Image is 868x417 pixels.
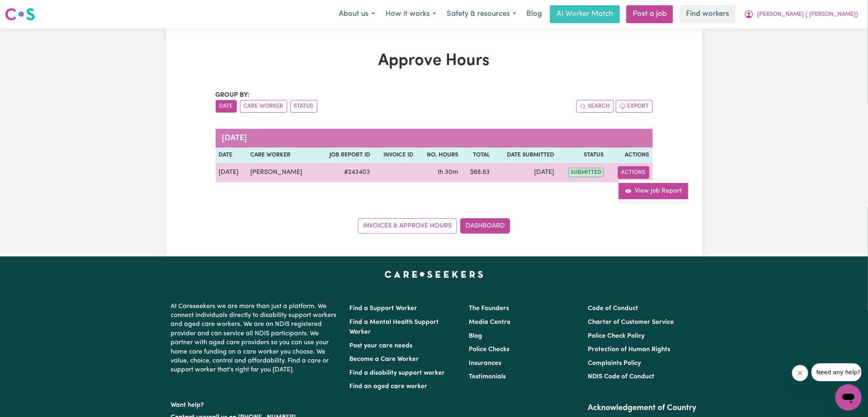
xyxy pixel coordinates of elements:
[350,370,445,376] a: Find a disability support worker
[588,305,638,312] a: Code of Conduct
[557,148,607,163] th: Status
[812,363,862,381] iframe: Message from company
[522,5,547,23] a: Blog
[588,319,674,326] a: Charter of Customer Service
[469,305,509,312] a: The Founders
[493,163,557,182] td: [DATE]
[216,100,237,113] button: sort invoices by date
[739,6,863,23] button: My Account
[373,148,416,163] th: Invoice ID
[469,360,501,367] a: Insurances
[588,403,697,413] h2: Acknowledgement of Country
[836,384,862,410] iframe: Button to launch messaging window
[350,343,413,349] a: Post your care needs
[588,360,641,367] a: Complaints Policy
[216,129,653,148] caption: [DATE]
[680,5,736,23] a: Find workers
[317,148,373,163] th: Job Report ID
[350,305,418,312] a: Find a Support Worker
[792,365,808,381] iframe: Close message
[216,51,653,71] h1: Approve Hours
[469,333,482,339] a: Blog
[240,100,287,113] button: sort invoices by care worker
[216,92,250,98] span: Group by:
[216,163,247,182] td: [DATE]
[358,218,457,234] a: Invoices & Approve Hours
[317,163,373,182] td: # 243403
[385,271,483,278] a: Careseekers home page
[247,148,317,163] th: Care worker
[5,7,35,22] img: Careseekers logo
[588,333,645,339] a: Police Check Policy
[757,10,858,19] span: [PERSON_NAME] ( [PERSON_NAME])
[350,319,439,335] a: Find a Mental Health Support Worker
[569,168,604,177] span: submitted
[619,183,688,199] a: View job report 243403
[333,6,380,23] button: About us
[416,148,461,163] th: No. Hours
[588,374,654,380] a: NDIS Code of Conduct
[350,356,419,363] a: Become a Care Worker
[171,299,340,378] p: At Careseekers we are more than just a platform. We connect individuals directly to disability su...
[469,319,511,326] a: Media Centre
[247,163,317,182] td: [PERSON_NAME]
[550,5,620,23] a: AI Worker Match
[618,166,649,179] button: Actions
[438,169,459,176] span: 1 hour 30 minutes
[469,374,506,380] a: Testimonials
[5,5,35,24] a: Careseekers logo
[462,148,494,163] th: Total
[380,6,442,23] button: How it works
[216,148,247,163] th: Date
[290,100,317,113] button: sort invoices by paid status
[588,346,670,353] a: Protection of Human Rights
[493,148,557,163] th: Date Submitted
[607,148,652,163] th: Actions
[462,163,494,182] td: $ 68.83
[171,397,340,410] p: Want help?
[350,383,428,390] a: Find an aged care worker
[576,100,614,113] button: Search
[618,179,688,203] div: Actions
[442,6,522,23] button: Safety & resources
[616,100,653,113] button: Export
[469,346,509,353] a: Police Checks
[626,5,673,23] a: Post a job
[460,218,510,234] a: Dashboard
